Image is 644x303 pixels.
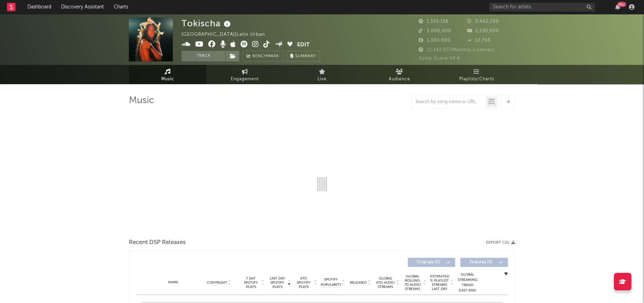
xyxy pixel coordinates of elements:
button: Originals(0) [408,258,455,267]
span: Engagement [231,75,259,83]
div: 99 + [617,2,626,7]
span: Originals ( 0 ) [412,260,445,264]
span: 12,765 [467,38,491,43]
span: Copyright [206,281,227,285]
button: Features(0) [460,258,508,267]
span: 3,000,000 [419,29,451,33]
a: Engagement [206,65,283,84]
span: 2,230,000 [467,29,499,33]
span: Spotify Popularity [321,277,341,288]
button: Edit [297,41,310,49]
a: Playlists/Charts [438,65,515,84]
span: 12,142,837 Monthly Listeners [419,48,495,52]
button: Export CSV [486,241,515,245]
input: Search by song name or URL [412,99,486,105]
span: Released [350,281,367,285]
a: Live [283,65,361,84]
span: Global ATD Audio Streams [376,276,395,289]
span: Live [317,75,327,83]
button: Track [182,51,225,61]
input: Search for artists [489,3,595,12]
div: [GEOGRAPHIC_DATA] | Latin Urban [182,31,273,39]
span: Audience [389,75,410,83]
span: 1,555,156 [419,19,449,24]
span: 3,462,299 [467,19,499,24]
button: 99+ [615,4,620,10]
div: Global Streaming Trend (Last 60D) [457,272,478,293]
div: Name [150,280,196,285]
a: Music [129,65,206,84]
span: Jump Score: 54.4 [419,56,460,61]
span: 1,300,000 [419,38,451,43]
span: Playlists/Charts [459,75,494,83]
span: ATD Spotify Plays [294,276,313,289]
span: 7 Day Spotify Plays [242,276,260,289]
span: Recent DSP Releases [129,238,186,247]
div: Tokischa [182,18,232,29]
span: Estimated % Playlist Streams Last Day [430,274,449,291]
span: Music [161,75,174,83]
a: Audience [361,65,438,84]
a: Benchmark [243,51,283,61]
span: Global Rolling 7D Audio Streams [403,274,422,291]
button: Summary [287,51,320,61]
span: Last Day Spotify Plays [268,276,287,289]
span: Features ( 0 ) [465,260,497,264]
span: Benchmark [252,52,279,61]
span: Summary [295,54,316,58]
